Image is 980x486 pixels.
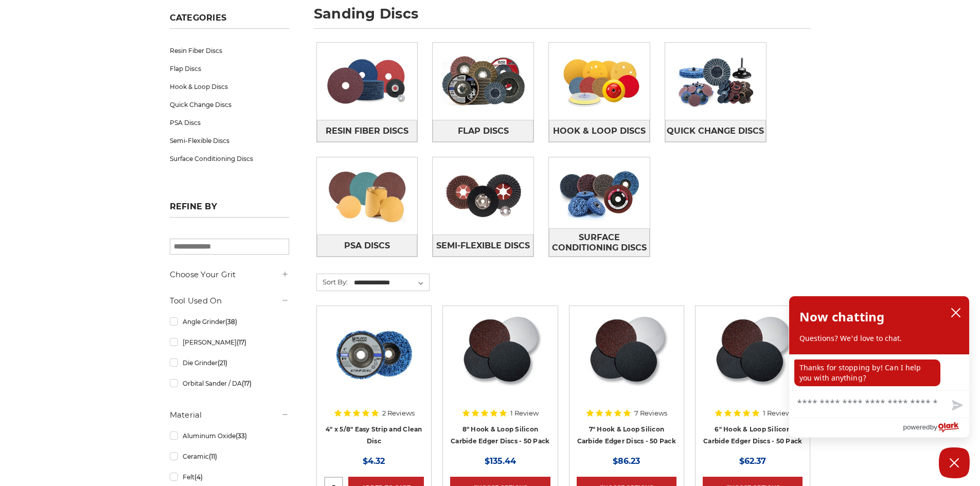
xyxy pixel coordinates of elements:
[170,132,289,150] a: Semi-Flexible Discs
[170,96,289,114] a: Quick Change Discs
[382,410,415,417] span: 2 Reviews
[194,473,203,481] span: (4)
[170,313,289,331] a: Angle Grinder
[170,354,289,372] a: Die Grinder
[170,295,289,307] h5: Tool Used On
[739,456,766,466] span: $62.37
[903,418,969,437] a: Powered by Olark
[665,120,766,142] a: Quick Change Discs
[799,307,884,327] h2: Now chatting
[549,228,650,257] a: Surface Conditioning Discs
[794,359,940,386] p: Thanks for stopping by! Can I help you with anything?
[433,120,533,142] a: Flap Discs
[665,46,766,117] img: Quick Change Discs
[485,456,516,466] span: $135.44
[433,46,533,117] img: Flap Discs
[930,421,937,434] span: by
[170,42,289,60] a: Resin Fiber Discs
[333,313,415,395] img: 4" x 5/8" easy strip and clean discs
[549,120,650,142] a: Hook & Loop Discs
[170,202,289,218] h5: Refine by
[170,427,289,445] a: Aluminum Oxide
[451,425,549,445] a: 8" Hook & Loop Silicon Carbide Edger Discs - 50 Pack
[613,456,640,466] span: $86.23
[585,313,668,395] img: Silicon Carbide 7" Hook & Loop Edger Discs
[943,394,969,418] button: Send message
[242,380,252,387] span: (17)
[450,313,550,413] a: Silicon Carbide 8" Hook & Loop Edger Discs
[236,432,247,440] span: (33)
[433,160,533,231] img: Semi-Flexible Discs
[789,354,969,390] div: chat
[314,7,811,29] h1: sanding discs
[324,313,424,413] a: 4" x 5/8" easy strip and clean discs
[549,229,649,257] span: Surface Conditioning Discs
[436,237,530,255] span: Semi-Flexible Discs
[549,46,650,117] img: Hook & Loop Discs
[903,421,930,434] span: powered
[317,160,418,231] img: PSA Discs
[170,468,289,486] a: Felt
[317,120,418,142] a: Resin Fiber Discs
[170,409,289,421] h5: Material
[170,60,289,78] a: Flap Discs
[939,447,970,478] button: Close Chatbox
[170,268,289,281] h5: Choose Your Grit
[225,318,237,326] span: (38)
[170,447,289,465] a: Ceramic
[317,235,418,257] a: PSA Discs
[948,305,964,320] button: close chatbox
[344,237,390,255] span: PSA Discs
[218,359,227,367] span: (21)
[433,235,533,257] a: Semi-Flexible Discs
[789,296,970,438] div: olark chatbox
[326,425,422,445] a: 4" x 5/8" Easy Strip and Clean Disc
[458,122,509,140] span: Flap Discs
[170,13,289,29] h5: Categories
[170,114,289,132] a: PSA Discs
[510,410,539,417] span: 1 Review
[317,46,418,117] img: Resin Fiber Discs
[170,78,289,96] a: Hook & Loop Discs
[634,410,667,417] span: 7 Reviews
[667,122,764,140] span: Quick Change Discs
[799,333,959,344] p: Questions? We'd love to chat.
[549,157,650,228] img: Surface Conditioning Discs
[363,456,385,466] span: $4.32
[209,453,217,460] span: (11)
[577,313,676,413] a: Silicon Carbide 7" Hook & Loop Edger Discs
[763,410,791,417] span: 1 Review
[703,425,802,445] a: 6" Hook & Loop Silicon Carbide Edger Discs - 50 Pack
[170,333,289,351] a: [PERSON_NAME]
[711,313,794,395] img: Silicon Carbide 6" Hook & Loop Edger Discs
[170,374,289,392] a: Orbital Sander / DA
[703,313,803,413] a: Silicon Carbide 6" Hook & Loop Edger Discs
[458,313,542,395] img: Silicon Carbide 8" Hook & Loop Edger Discs
[553,122,646,140] span: Hook & Loop Discs
[352,275,429,291] select: Sort By:
[326,122,408,140] span: Resin Fiber Discs
[317,274,348,290] label: Sort By:
[170,150,289,168] a: Surface Conditioning Discs
[237,338,246,346] span: (17)
[577,425,676,445] a: 7" Hook & Loop Silicon Carbide Edger Discs - 50 Pack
